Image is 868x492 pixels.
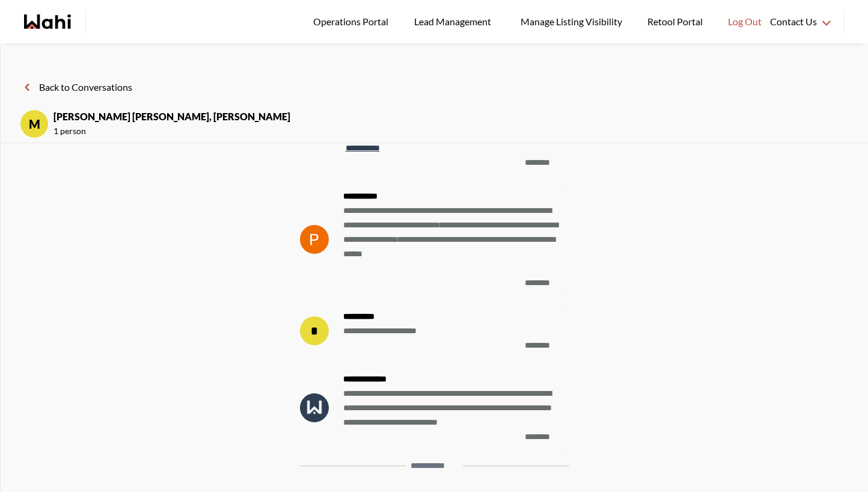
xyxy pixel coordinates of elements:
span: Retool Portal [647,14,706,29]
a: Wahi homepage [24,14,71,29]
div: M [20,109,49,138]
span: Operations Portal [313,14,393,29]
span: Lead Management [414,14,495,29]
span: Log Out [728,14,762,29]
button: Back to Conversations [20,79,132,95]
span: 1 person [53,124,290,138]
span: Manage Listing Visibility [517,14,626,29]
strong: [PERSON_NAME] [PERSON_NAME], [PERSON_NAME] [53,109,290,124]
